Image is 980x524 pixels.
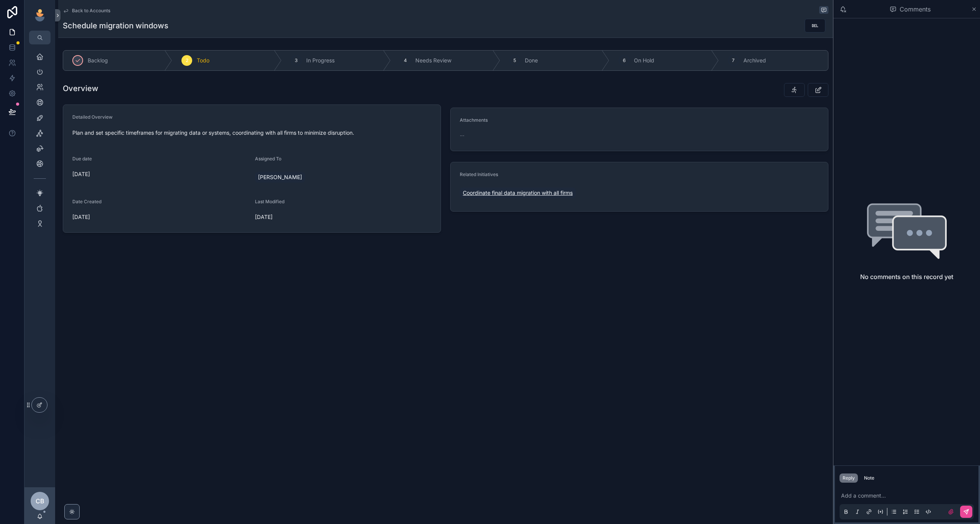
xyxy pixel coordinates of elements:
[72,199,101,204] span: Date Created
[860,272,953,281] h2: No comments on this record yet
[306,57,335,64] span: In Progress
[36,496,44,506] span: CB
[460,188,576,198] a: Coordinate final data migration with all firms
[63,8,110,14] a: Back to Accounts
[197,57,209,64] span: Todo
[88,57,108,64] span: Backlog
[72,114,113,120] span: Detailed Overview
[63,20,168,31] h1: Schedule migration windows
[255,156,281,162] span: Assigned To
[415,57,451,64] span: Needs Review
[63,83,98,94] h1: Overview
[732,57,735,64] span: 7
[623,57,626,64] span: 6
[463,189,573,197] span: Coordinate final data migration with all firms
[513,57,516,64] span: 5
[72,213,90,221] p: [DATE]
[72,129,431,137] p: Plan and set specific timeframes for migrating data or systems, coordinating with all firms to mi...
[861,473,877,483] button: Note
[24,44,55,240] div: scrollable content
[840,473,858,483] button: Reply
[295,57,297,64] span: 3
[743,57,766,64] span: Archived
[258,173,302,181] span: [PERSON_NAME]
[460,117,488,123] span: Attachments
[72,8,110,14] span: Back to Accounts
[525,57,538,64] span: Done
[255,213,273,221] p: [DATE]
[34,9,46,21] img: App logo
[634,57,654,64] span: On Hold
[864,475,874,481] div: Note
[186,57,188,64] span: 2
[255,199,284,204] span: Last Modified
[404,57,407,64] span: 4
[72,170,249,178] span: [DATE]
[255,172,305,183] a: [PERSON_NAME]
[460,132,464,139] span: --
[72,156,92,162] span: Due date
[900,5,931,14] span: Comments
[460,171,498,177] span: Related Initiatives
